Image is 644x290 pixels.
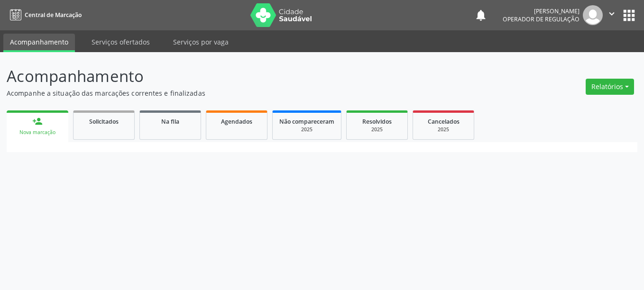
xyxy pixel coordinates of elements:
p: Acompanhe a situação das marcações correntes e finalizadas [7,88,448,98]
a: Serviços por vaga [166,34,235,50]
button: notifications [474,9,488,22]
span: Na fila [161,118,179,126]
p: Acompanhamento [7,64,448,88]
div: 2025 [420,126,467,133]
span: Resolvidos [362,118,392,126]
a: Central de Marcação [7,7,82,23]
img: img [583,5,603,25]
button: Relatórios [586,79,634,95]
div: 2025 [279,126,334,133]
a: Serviços ofertados [85,34,156,50]
span: Agendados [221,118,252,126]
a: Acompanhamento [3,34,75,52]
button:  [603,5,621,25]
span: Operador de regulação [503,15,580,23]
span: Solicitados [89,118,119,126]
i:  [607,9,617,19]
div: 2025 [353,126,401,133]
div: [PERSON_NAME] [503,7,580,15]
span: Cancelados [428,118,460,126]
div: person_add [32,116,43,127]
button: apps [621,7,637,24]
div: Nova marcação [13,129,62,136]
span: Central de Marcação [25,11,82,19]
span: Não compareceram [279,118,334,126]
